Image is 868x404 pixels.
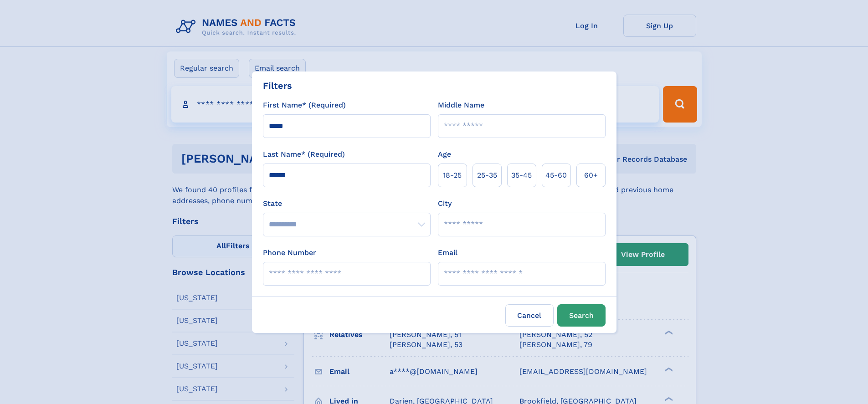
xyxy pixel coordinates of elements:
span: 35‑45 [511,170,532,181]
label: State [263,198,431,209]
button: Search [557,304,606,327]
span: 18‑25 [443,170,462,181]
label: First Name* (Required) [263,100,346,111]
span: 60+ [584,170,598,181]
div: Filters [263,79,292,92]
label: Cancel [505,304,554,327]
span: 25‑35 [477,170,497,181]
label: Last Name* (Required) [263,149,345,160]
label: Age [438,149,451,160]
label: Middle Name [438,100,484,111]
span: 45‑60 [545,170,567,181]
label: Phone Number [263,247,316,258]
label: Email [438,247,457,258]
label: City [438,198,452,209]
